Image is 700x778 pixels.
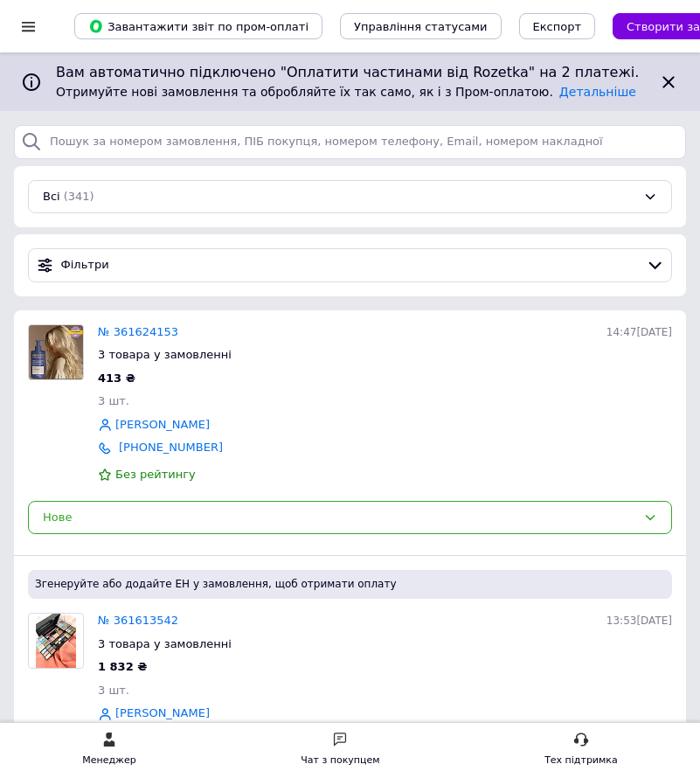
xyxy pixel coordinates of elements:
[61,257,640,274] span: Фільтри
[56,85,636,99] span: Отримуйте нові замовлення та обробляйте їх так само, як і з Пром-оплатою.
[88,18,308,34] span: Завантажити звіт по пром-оплаті
[56,63,644,83] span: Вам автоматично підключено "Оплатити частинами від Rozetka" на 2 платежі.
[98,394,129,407] span: 3 шт.
[119,441,223,454] a: [PHONE_NUMBER]
[35,577,665,592] span: Згенеруйте або додайте ЕН у замовлення, щоб отримати оплату
[354,20,488,33] span: Управління статусами
[43,509,636,527] div: Нове
[98,684,129,697] span: 3 шт.
[98,660,147,673] span: 1 832 ₴
[519,13,596,39] button: Експорт
[533,20,582,33] span: Експорт
[74,13,322,39] button: Завантажити звіт по пром-оплаті
[98,325,178,338] a: № 361624153
[29,325,83,379] img: Фото товару
[559,85,636,99] a: Детальніше
[606,326,672,338] span: 14:47[DATE]
[606,615,672,627] span: 13:53[DATE]
[98,347,672,363] div: 3 товара у замовленні
[340,13,502,39] button: Управління статусами
[14,125,686,159] input: Пошук за номером замовлення, ПІБ покупця, номером телефону, Email, номером накладної
[82,752,135,769] div: Менеджер
[301,752,379,769] div: Чат з покупцем
[115,417,210,434] a: [PERSON_NAME]
[36,614,77,668] img: Фото товару
[28,324,84,380] a: Фото товару
[28,613,84,669] a: Фото товару
[98,636,672,652] div: 3 товара у замовленні
[544,752,618,769] div: Тех підтримка
[115,705,210,722] a: [PERSON_NAME]
[115,468,196,481] span: Без рейтингу
[98,372,135,385] span: 413 ₴
[98,614,178,627] a: № 361613542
